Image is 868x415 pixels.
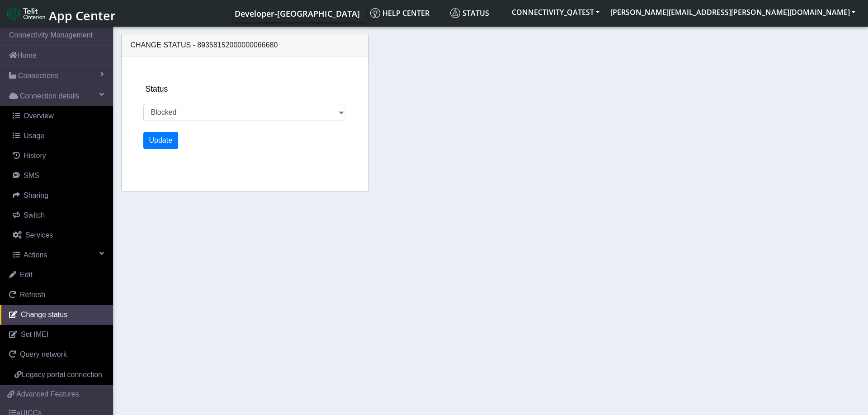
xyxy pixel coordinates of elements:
a: Overview [4,106,113,126]
span: Refresh [20,291,45,298]
label: Status [146,83,168,95]
span: Developer-[GEOGRAPHIC_DATA] [235,8,360,19]
a: Switch [4,205,113,225]
img: status.svg [450,8,460,18]
span: Actions [24,251,47,259]
span: Legacy portal connection [22,371,102,378]
span: Services [25,231,53,239]
button: [PERSON_NAME][EMAIL_ADDRESS][PERSON_NAME][DOMAIN_NAME] [605,4,861,20]
a: Sharing [4,186,113,205]
span: Help center [370,8,429,18]
span: App Center [49,7,116,24]
span: Connection details [20,91,80,102]
span: Change status [21,311,67,318]
a: Usage [4,126,113,146]
span: Overview [24,112,54,120]
span: History [24,152,46,159]
a: App Center [7,4,114,23]
span: Set IMEI [21,331,48,338]
a: Services [4,225,113,245]
img: knowledge.svg [370,8,380,18]
span: Advanced Features [16,389,79,400]
span: Edit [20,271,33,279]
a: History [4,146,113,166]
span: SMS [24,172,39,179]
a: Actions [4,245,113,265]
a: SMS [4,166,113,186]
span: Query network [20,350,67,358]
a: Status [447,4,506,22]
a: Help center [367,4,447,22]
span: Status [450,8,489,18]
span: Switch [24,211,45,219]
button: CONNECTIVITY_QATEST [506,4,605,20]
button: Update [143,132,179,149]
img: logo-telit-cinterion-gw-new.png [7,6,45,21]
span: Usage [24,132,44,140]
a: Your current platform instance [234,4,359,22]
span: Sharing [24,191,48,199]
span: Change status - 89358152000000066680 [131,41,278,49]
span: Connections [18,70,58,81]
